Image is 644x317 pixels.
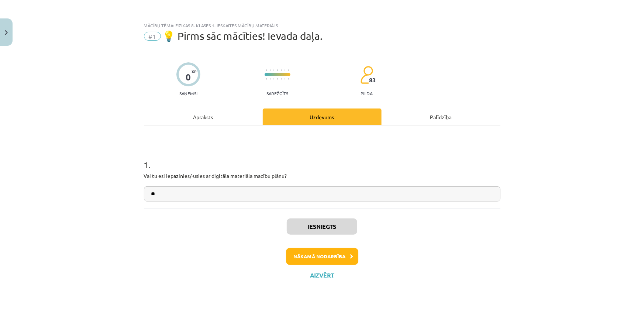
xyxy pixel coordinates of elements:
[281,78,282,80] img: icon-short-line-57e1e144782c952c97e751825c79c345078a6d821885a25fce030b3d8c18986b.svg
[263,108,382,125] div: Uzdevums
[273,78,274,80] img: icon-short-line-57e1e144782c952c97e751825c79c345078a6d821885a25fce030b3d8c18986b.svg
[361,91,372,96] p: pilda
[144,147,500,170] h1: 1 .
[288,78,289,80] img: icon-short-line-57e1e144782c952c97e751825c79c345078a6d821885a25fce030b3d8c18986b.svg
[285,69,285,71] img: icon-short-line-57e1e144782c952c97e751825c79c345078a6d821885a25fce030b3d8c18986b.svg
[144,32,161,41] span: #1
[360,66,373,84] img: students-c634bb4e5e11cddfef0936a35e636f08e4e9abd3cc4e673bd6f9a4125e45ecb1.svg
[163,30,323,42] span: 💡 Pirms sāc mācīties! Ievada daļa.
[144,172,287,180] label: Vai tu esi iepazinies/-usies ar digitāla materiāla macību plānu?
[287,218,357,235] button: Iesniegts
[192,69,196,73] span: XP
[144,23,500,28] div: Mācību tēma: Fizikas 8. klases 1. ieskaites mācību materiāls
[273,69,274,71] img: icon-short-line-57e1e144782c952c97e751825c79c345078a6d821885a25fce030b3d8c18986b.svg
[277,69,278,71] img: icon-short-line-57e1e144782c952c97e751825c79c345078a6d821885a25fce030b3d8c18986b.svg
[176,91,200,96] p: Saņemsi
[186,72,191,82] div: 0
[369,77,376,83] span: 83
[144,108,263,125] div: Apraksts
[281,69,282,71] img: icon-short-line-57e1e144782c952c97e751825c79c345078a6d821885a25fce030b3d8c18986b.svg
[270,78,271,80] img: icon-short-line-57e1e144782c952c97e751825c79c345078a6d821885a25fce030b3d8c18986b.svg
[266,78,267,80] img: icon-short-line-57e1e144782c952c97e751825c79c345078a6d821885a25fce030b3d8c18986b.svg
[5,30,8,35] img: icon-close-lesson-0947bae3869378f0d4975bcd49f059093ad1ed9edebbc8119c70593378902aed.svg
[382,108,500,125] div: Palīdzība
[266,91,288,96] p: Sarežģīts
[277,78,278,80] img: icon-short-line-57e1e144782c952c97e751825c79c345078a6d821885a25fce030b3d8c18986b.svg
[288,69,289,71] img: icon-short-line-57e1e144782c952c97e751825c79c345078a6d821885a25fce030b3d8c18986b.svg
[266,69,267,71] img: icon-short-line-57e1e144782c952c97e751825c79c345078a6d821885a25fce030b3d8c18986b.svg
[286,248,358,265] button: Nākamā nodarbība
[270,69,271,71] img: icon-short-line-57e1e144782c952c97e751825c79c345078a6d821885a25fce030b3d8c18986b.svg
[285,78,285,80] img: icon-short-line-57e1e144782c952c97e751825c79c345078a6d821885a25fce030b3d8c18986b.svg
[308,272,336,279] button: Aizvērt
